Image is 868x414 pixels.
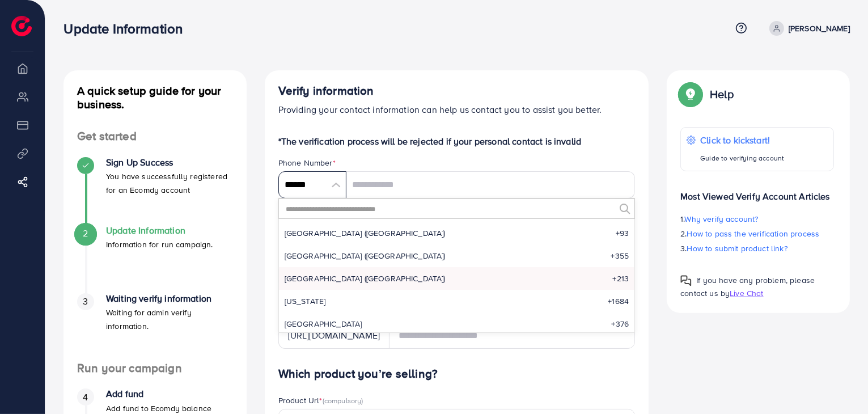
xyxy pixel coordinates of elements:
[83,295,88,308] span: 3
[285,318,362,329] span: [GEOGRAPHIC_DATA]
[63,225,247,293] li: Update Information
[278,103,636,116] p: Providing your contact information can help us contact you to assist you better.
[616,227,629,239] span: +93
[680,275,692,286] img: Popup guide
[106,388,211,399] h4: Add fund
[612,318,629,329] span: +376
[680,227,834,240] p: 2.
[685,213,759,225] span: Why verify account?
[680,180,834,203] p: Most Viewed Verify Account Articles
[680,84,701,104] img: Popup guide
[680,212,834,226] p: 1.
[789,22,850,35] p: [PERSON_NAME]
[278,157,336,168] label: Phone Number
[285,250,446,261] span: [GEOGRAPHIC_DATA] ([GEOGRAPHIC_DATA])
[611,250,629,261] span: +355
[106,306,233,333] p: Waiting for admin verify information.
[700,151,784,165] p: Guide to verifying account
[63,84,247,111] h4: A quick setup guide for your business.
[687,228,820,239] span: How to pass the verification process
[285,295,326,307] span: [US_STATE]
[700,133,784,147] p: Click to kickstart!
[278,395,363,406] label: Product Url
[106,170,233,197] p: You have successfully registered for an Ecomdy account
[613,273,629,284] span: +213
[680,242,834,255] p: 3.
[63,129,247,143] h4: Get started
[680,274,815,299] span: If you have any problem, please contact us by
[106,225,213,236] h4: Update Information
[278,322,389,349] div: [URL][DOMAIN_NAME]
[106,293,233,304] h4: Waiting verify information
[63,20,192,37] h3: Update Information
[765,21,850,36] a: [PERSON_NAME]
[106,238,213,251] p: Information for run campaign.
[323,395,363,405] span: (compulsory)
[11,16,32,36] img: logo
[710,87,734,101] p: Help
[687,243,787,254] span: How to submit product link?
[63,157,247,225] li: Sign Up Success
[278,84,636,98] h4: Verify information
[63,293,247,361] li: Waiting verify information
[278,134,636,148] p: *The verification process will be rejected if your personal contact is invalid
[106,157,233,168] h4: Sign Up Success
[63,361,247,375] h4: Run your campaign
[285,273,446,284] span: [GEOGRAPHIC_DATA] (‫[GEOGRAPHIC_DATA]‬‎)
[608,295,629,307] span: +1684
[730,288,763,299] span: Live Chat
[83,227,88,240] span: 2
[820,363,859,405] iframe: Chat
[285,227,446,239] span: [GEOGRAPHIC_DATA] (‫[GEOGRAPHIC_DATA]‬‎)
[278,367,636,381] h4: Which product you’re selling?
[83,391,88,404] span: 4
